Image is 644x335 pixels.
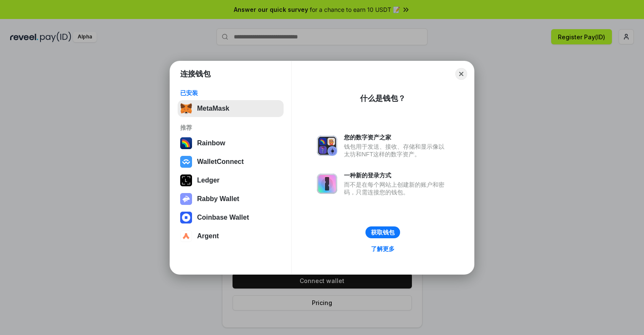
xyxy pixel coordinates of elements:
div: WalletConnect [197,158,244,166]
div: Argent [197,232,219,240]
div: 一种新的登录方式 [344,172,449,179]
img: svg+xml,%3Csvg%20width%3D%2228%22%20height%3D%2228%22%20viewBox%3D%220%200%2028%2028%22%20fill%3D... [180,212,192,223]
div: Rainbow [197,139,225,147]
img: svg+xml,%3Csvg%20width%3D%2228%22%20height%3D%2228%22%20viewBox%3D%220%200%2028%2028%22%20fill%3D... [180,230,192,242]
img: svg+xml,%3Csvg%20xmlns%3D%22http%3A%2F%2Fwww.w3.org%2F2000%2Fsvg%22%20width%3D%2228%22%20height%3... [180,174,192,186]
div: 什么是钱包？ [360,93,406,103]
button: Coinbase Wallet [178,209,284,226]
div: 推荐 [180,124,281,131]
button: Rainbow [178,135,284,152]
div: Ledger [197,177,219,184]
div: 钱包用于发送、接收、存储和显示像以太坊和NFT这样的数字资产。 [344,143,449,158]
img: svg+xml,%3Csvg%20xmlns%3D%22http%3A%2F%2Fwww.w3.org%2F2000%2Fsvg%22%20fill%3D%22none%22%20viewBox... [180,193,192,205]
img: svg+xml,%3Csvg%20width%3D%22120%22%20height%3D%22120%22%20viewBox%3D%220%200%20120%20120%22%20fil... [180,137,192,149]
a: 了解更多 [366,243,400,254]
div: Rabby Wallet [197,195,239,203]
div: 已安装 [180,89,281,97]
button: 获取钱包 [365,226,400,238]
img: svg+xml,%3Csvg%20width%3D%2228%22%20height%3D%2228%22%20viewBox%3D%220%200%2028%2028%22%20fill%3D... [180,156,192,168]
div: MetaMask [197,105,229,112]
img: svg+xml,%3Csvg%20xmlns%3D%22http%3A%2F%2Fwww.w3.org%2F2000%2Fsvg%22%20fill%3D%22none%22%20viewBox... [317,136,337,156]
div: 获取钱包 [371,229,395,236]
button: Ledger [178,172,284,189]
img: svg+xml,%3Csvg%20fill%3D%22none%22%20height%3D%2233%22%20viewBox%3D%220%200%2035%2033%22%20width%... [180,103,192,114]
img: svg+xml,%3Csvg%20xmlns%3D%22http%3A%2F%2Fwww.w3.org%2F2000%2Fsvg%22%20fill%3D%22none%22%20viewBox... [317,174,337,194]
div: 了解更多 [371,245,395,253]
button: Rabby Wallet [178,191,284,207]
button: Close [455,68,467,80]
h1: 连接钱包 [180,69,211,79]
button: MetaMask [178,100,284,117]
button: WalletConnect [178,153,284,170]
div: 而不是在每个网站上创建新的账户和密码，只需连接您的钱包。 [344,181,449,196]
div: Coinbase Wallet [197,214,249,221]
button: Argent [178,228,284,245]
div: 您的数字资产之家 [344,133,449,141]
